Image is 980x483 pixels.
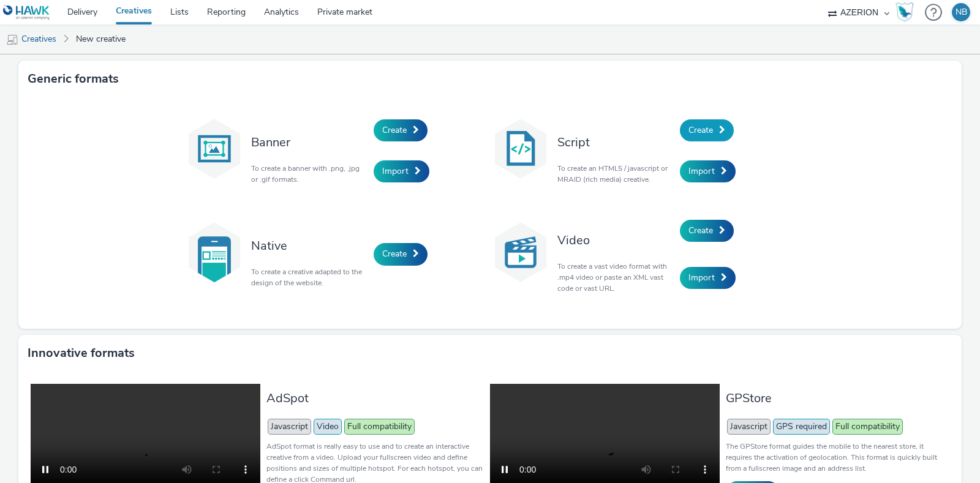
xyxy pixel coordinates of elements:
[251,134,367,151] h3: Banner
[726,441,943,474] p: The GPStore format guides the mobile to the nearest store, it requires the activation of geolocat...
[251,163,367,185] p: To create a banner with .png, .jpg or .gif formats.
[557,232,674,249] h3: Video
[688,165,715,177] span: Import
[832,419,903,435] span: Full compatibility
[344,419,415,435] span: Full compatibility
[490,118,551,179] img: code.svg
[6,34,18,46] img: mobile
[680,267,736,289] a: Import
[374,243,428,265] a: Create
[184,118,245,179] img: banner.svg
[251,266,367,288] p: To create a creative adapted to the design of the website.
[956,3,967,21] div: NB
[895,2,919,22] a: Hawk Academy
[28,344,135,362] h3: Innovative formats
[314,419,342,435] span: Video
[557,261,674,294] p: To create a vast video format with .mp4 video or paste an XML vast code or vast URL.
[680,119,734,141] a: Create
[680,220,734,242] a: Create
[70,24,132,54] a: New creative
[557,134,674,151] h3: Script
[688,225,713,236] span: Create
[727,419,771,435] span: Javascript
[251,238,367,254] h3: Native
[688,124,713,136] span: Create
[266,390,484,406] h3: AdSpot
[773,419,830,435] span: GPS required
[3,5,50,20] img: undefined Logo
[268,419,311,435] span: Javascript
[688,272,715,283] span: Import
[184,222,245,283] img: native.svg
[895,2,914,22] img: Hawk Academy
[726,390,943,406] h3: GPStore
[28,70,119,88] h3: Generic formats
[490,222,551,283] img: video.svg
[382,165,409,177] span: Import
[374,119,428,141] a: Create
[382,124,407,136] span: Create
[382,248,407,260] span: Create
[680,160,736,182] a: Import
[557,163,674,185] p: To create an HTML5 / javascript or MRAID (rich media) creative.
[374,160,429,182] a: Import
